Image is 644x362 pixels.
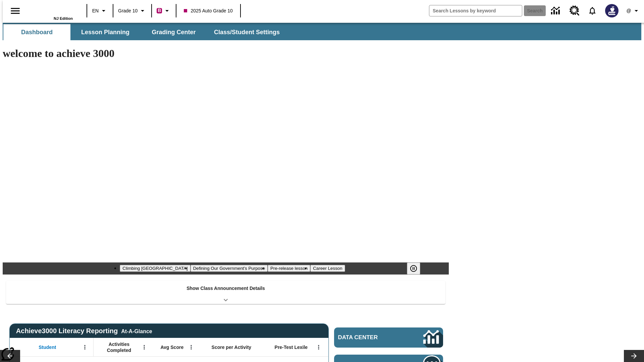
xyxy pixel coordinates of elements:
[118,7,138,14] span: Grade 10
[121,327,152,335] div: At-A-Glance
[39,344,56,350] span: Student
[29,2,73,20] div: Home
[212,344,252,350] span: Score per Activity
[120,265,190,272] button: Slide 1 Climbing Mount Tai
[5,1,25,21] button: Open side menu
[29,3,73,16] a: Home
[3,23,641,40] div: SubNavbar
[139,342,149,352] button: Open Menu
[184,7,232,14] span: 2025 Auto Grade 10
[314,342,324,352] button: Open Menu
[268,265,310,272] button: Slide 3 Pre-release lesson
[623,5,644,17] button: Profile/Settings
[605,4,619,17] img: Avatar
[407,262,427,275] div: Pause
[92,7,99,14] span: EN
[338,334,401,341] span: Data Center
[310,265,345,272] button: Slide 4 Career Lesson
[154,5,174,17] button: Boost Class color is violet red. Change class color
[89,5,111,17] button: Language: EN, Select a language
[624,350,644,362] button: Lesson carousel, Next
[72,24,139,40] button: Lesson Planning
[186,342,196,352] button: Open Menu
[601,2,623,19] button: Select a new avatar
[566,2,584,20] a: Resource Center, Will open in new tab
[3,47,449,60] h1: welcome to achieve 3000
[547,2,566,20] a: Data Center
[16,327,152,335] span: Achieve3000 Literacy Reporting
[429,5,522,16] input: search field
[80,342,90,352] button: Open Menu
[334,327,443,348] a: Data Center
[626,7,631,14] span: @
[97,341,141,353] span: Activities Completed
[275,344,308,350] span: Pre-Test Lexile
[3,24,70,40] button: Dashboard
[407,262,420,275] button: Pause
[140,24,207,40] button: Grading Center
[160,344,183,350] span: Avg Score
[158,6,161,15] span: B
[584,2,601,19] a: Notifications
[3,24,286,40] div: SubNavbar
[6,281,445,304] div: Show Class Announcement Details
[115,5,149,17] button: Grade: Grade 10, Select a grade
[186,285,265,292] p: Show Class Announcement Details
[54,16,73,20] span: NJ Edition
[191,265,268,272] button: Slide 2 Defining Our Government's Purpose
[209,24,285,40] button: Class/Student Settings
